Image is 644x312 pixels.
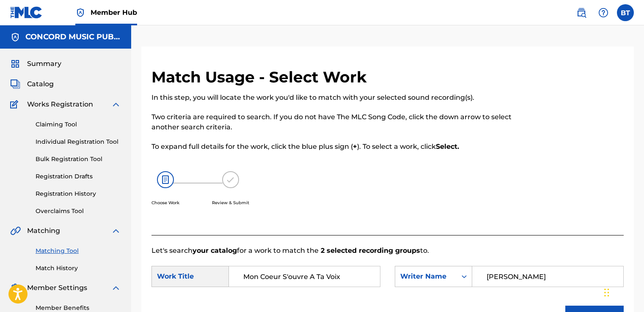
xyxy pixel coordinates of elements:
strong: 2 selected recording groups [319,246,420,255]
img: MLC Logo [10,6,43,19]
a: Claiming Tool [36,120,121,129]
h2: Match Usage - Select Work [151,68,371,87]
p: In this step, you will locate the work you'd like to match with your selected sound recording(s). [151,93,515,103]
h5: CONCORD MUSIC PUBLISHING LLC [25,32,121,42]
p: To expand full details for the work, click the blue plus sign ( ). To select a work, click [151,142,515,152]
img: Works Registration [10,99,21,109]
div: Writer Name [400,271,451,282]
img: expand [111,226,121,236]
img: Accounts [10,32,20,42]
img: Catalog [10,79,20,89]
a: Individual Registration Tool [36,137,121,146]
a: Registration History [36,189,121,198]
div: Drag [604,280,609,305]
img: search [576,8,586,18]
span: Summary [27,59,61,69]
span: Member Settings [27,283,87,293]
a: Overclaims Tool [36,207,121,216]
a: Public Search [573,4,590,21]
a: Registration Drafts [36,172,121,181]
img: Top Rightsholder [75,8,85,18]
iframe: Resource Center [620,195,644,263]
img: Summary [10,59,20,69]
a: Match History [36,264,121,273]
strong: Select. [436,142,459,151]
span: Works Registration [27,99,93,109]
a: Matching Tool [36,246,121,255]
p: Two criteria are required to search. If you do not have The MLC Song Code, click the down arrow t... [151,112,515,132]
strong: your catalog [193,246,237,255]
span: Catalog [27,79,54,89]
p: Review & Submit [212,200,249,206]
img: 26af456c4569493f7445.svg [157,171,174,188]
p: Choose Work [151,200,179,206]
p: Let's search for a work to match the to. [151,246,624,256]
img: help [598,8,608,18]
iframe: Chat Widget [602,271,644,312]
a: Bulk Registration Tool [36,155,121,164]
strong: + [353,142,357,151]
img: 173f8e8b57e69610e344.svg [222,171,239,188]
img: Matching [10,226,21,236]
a: CatalogCatalog [10,79,54,89]
img: expand [111,283,121,293]
div: Help [595,4,612,21]
div: User Menu [617,4,634,21]
span: Member Hub [91,8,137,17]
a: SummarySummary [10,59,61,69]
img: Member Settings [10,283,20,293]
img: expand [111,99,121,109]
span: Matching [27,226,60,236]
